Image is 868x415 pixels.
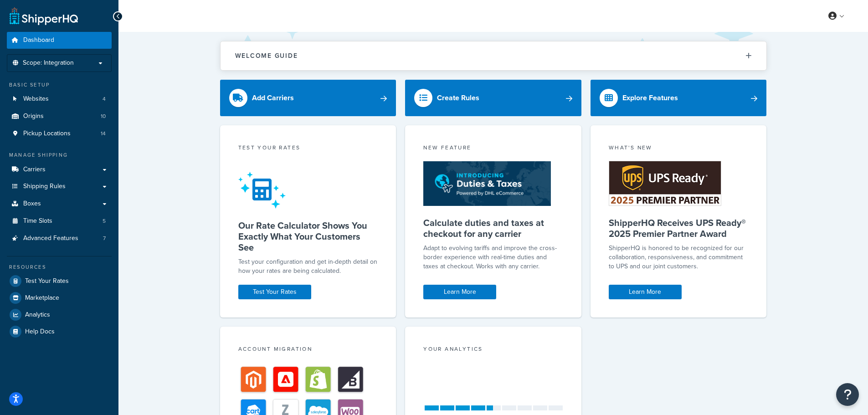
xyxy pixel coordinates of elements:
a: Websites4 [7,91,112,108]
div: Account Migration [238,345,378,355]
p: Adapt to evolving tariffs and improve the cross-border experience with real-time duties and taxes... [423,244,563,271]
span: Advanced Features [23,235,78,242]
span: Websites [23,95,49,103]
span: Scope: Integration [23,59,74,67]
a: Explore Features [591,80,767,116]
a: Test Your Rates [238,285,311,299]
span: Analytics [25,311,50,319]
span: 5 [103,217,106,225]
span: Shipping Rules [23,183,66,190]
span: Dashboard [23,36,54,44]
div: Test your rates [238,143,378,154]
a: Test Your Rates [7,273,112,289]
a: Add Carriers [220,80,396,116]
li: Advanced Features [7,230,112,247]
a: Time Slots5 [7,213,112,230]
li: Websites [7,91,112,108]
span: Carriers [23,166,46,174]
h2: Welcome Guide [235,52,298,59]
div: Your Analytics [423,345,563,355]
div: Basic Setup [7,81,112,89]
span: Marketplace [25,294,59,302]
li: Time Slots [7,213,112,230]
span: Origins [23,113,44,120]
h5: Calculate duties and taxes at checkout for any carrier [423,217,563,239]
div: What's New [609,143,749,154]
h5: Our Rate Calculator Shows You Exactly What Your Customers See [238,220,378,253]
div: Test your configuration and get in-depth detail on how your rates are being calculated. [238,257,378,276]
span: 7 [103,235,106,242]
a: Boxes [7,195,112,212]
span: 4 [103,95,106,103]
a: Pickup Locations14 [7,125,112,142]
p: ShipperHQ is honored to be recognized for our collaboration, responsiveness, and commitment to UP... [609,244,749,271]
span: Time Slots [23,217,52,225]
div: Create Rules [437,92,479,104]
a: Advanced Features7 [7,230,112,247]
span: Help Docs [25,328,55,336]
div: Resources [7,263,112,271]
span: Test Your Rates [25,277,69,285]
button: Open Resource Center [836,383,859,406]
li: Origins [7,108,112,125]
a: Shipping Rules [7,178,112,195]
span: 10 [101,113,106,120]
div: Explore Features [622,92,678,104]
a: Origins10 [7,108,112,125]
a: Help Docs [7,323,112,340]
a: Marketplace [7,290,112,306]
span: Pickup Locations [23,130,71,138]
span: Boxes [23,200,41,208]
li: Pickup Locations [7,125,112,142]
a: Analytics [7,307,112,323]
a: Create Rules [405,80,581,116]
a: Learn More [423,285,496,299]
a: Dashboard [7,32,112,49]
h5: ShipperHQ Receives UPS Ready® 2025 Premier Partner Award [609,217,749,239]
span: 14 [101,130,106,138]
a: Carriers [7,161,112,178]
div: Manage Shipping [7,151,112,159]
button: Welcome Guide [221,41,766,70]
a: Learn More [609,285,682,299]
div: New Feature [423,143,563,154]
div: Add Carriers [252,92,294,104]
